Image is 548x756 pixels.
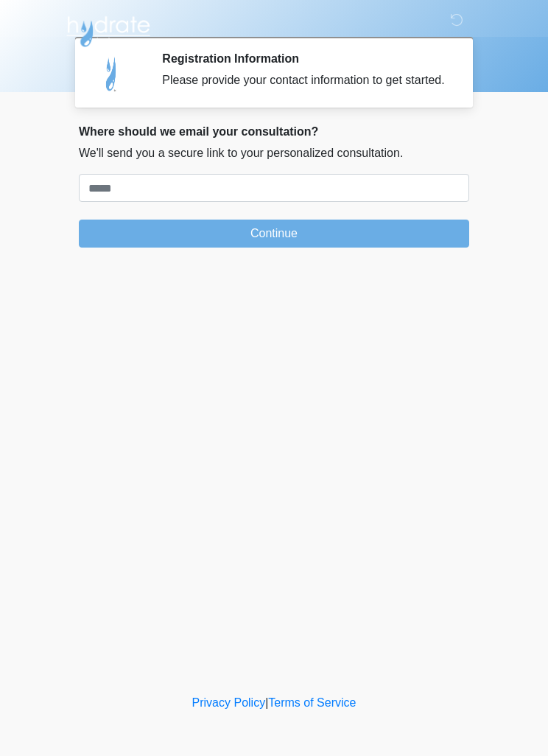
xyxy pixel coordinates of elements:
[79,144,469,162] p: We'll send you a secure link to your personalized consultation.
[192,696,266,709] a: Privacy Policy
[64,11,152,48] img: Hydrate IV Bar - Scottsdale Logo
[162,71,447,89] div: Please provide your contact information to get started.
[268,696,356,709] a: Terms of Service
[79,220,469,248] button: Continue
[265,696,268,709] a: |
[79,125,469,139] h2: Where should we email your consultation?
[90,52,134,96] img: Agent Avatar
